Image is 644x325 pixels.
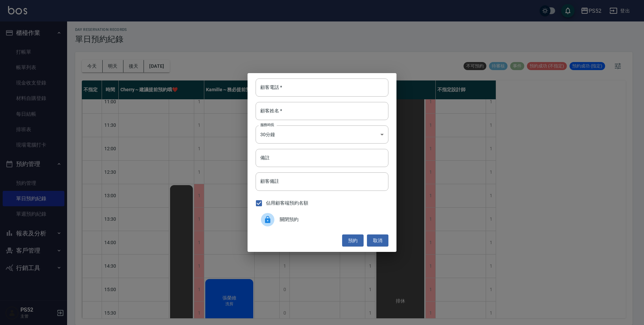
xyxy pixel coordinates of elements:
[367,234,388,247] button: 取消
[256,210,388,229] div: 關閉預約
[260,122,274,127] label: 服務時長
[266,200,308,207] span: 佔用顧客端預約名額
[342,234,364,247] button: 預約
[256,125,388,144] div: 30分鐘
[280,216,383,223] span: 關閉預約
